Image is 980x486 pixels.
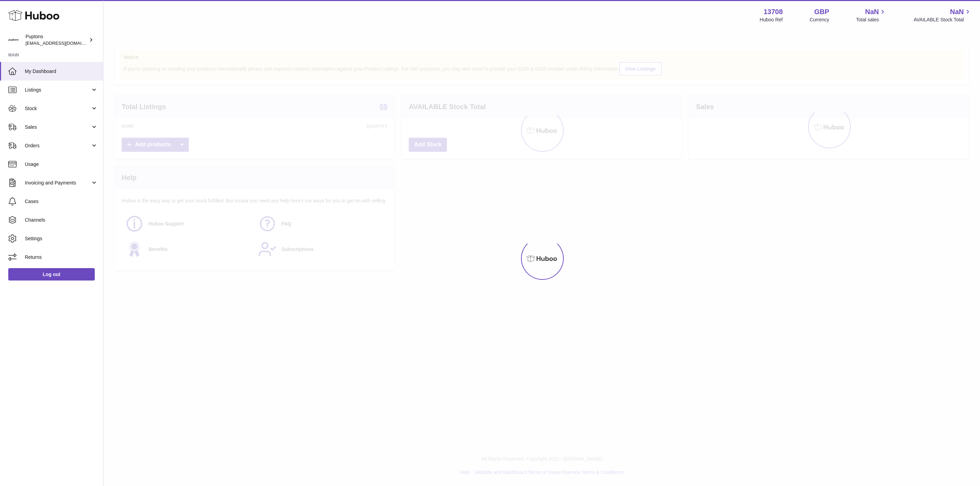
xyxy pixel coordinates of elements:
[25,68,98,75] span: My Dashboard
[25,161,98,168] span: Usage
[856,17,887,23] span: Total sales
[913,17,972,23] span: AVAILABLE Stock Total
[25,124,91,130] span: Sales
[25,217,98,223] span: Channels
[25,105,91,112] span: Stock
[25,142,91,149] span: Orders
[25,40,101,46] span: [EMAIL_ADDRESS][DOMAIN_NAME]
[25,198,98,205] span: Cases
[25,235,98,242] span: Settings
[25,254,98,261] span: Returns
[950,7,964,17] span: NaN
[8,268,95,281] a: Log out
[25,180,91,186] span: Invoicing and Payments
[814,7,829,17] strong: GBP
[856,7,887,23] a: NaN Total sales
[764,7,783,17] strong: 13708
[25,33,88,46] div: Puptons
[913,7,972,23] a: NaN AVAILABLE Stock Total
[810,17,829,23] div: Currency
[865,7,879,17] span: NaN
[760,17,783,23] div: Huboo Ref
[25,87,91,93] span: Listings
[8,35,19,45] img: hello@puptons.com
